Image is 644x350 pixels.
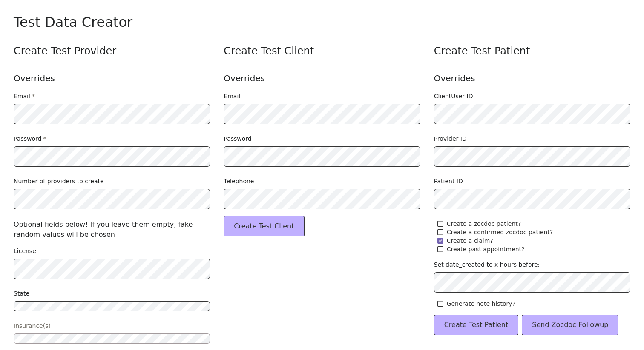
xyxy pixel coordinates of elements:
[434,260,540,269] label: Set date_created to x hours before:
[224,177,254,185] label: Telephone
[522,315,618,335] button: Send Zocdoc Followup
[14,44,210,58] div: Create Test Provider
[434,134,467,143] label: Provider ID
[14,177,104,185] label: Number of providers to create
[14,134,46,143] label: Password
[434,92,473,100] label: ClientUser ID
[14,333,210,344] button: open menu
[14,289,29,298] label: State
[447,236,493,245] span: Create a claim?
[434,44,630,58] div: Create Test Patient
[14,71,210,85] div: Overrides
[14,92,35,100] label: Email
[224,216,304,236] button: Create Test Client
[224,134,251,143] label: Password
[224,92,240,100] label: Email
[447,219,521,228] span: Create a zocdoc patient?
[434,315,519,335] button: Create Test Patient
[14,301,210,311] button: open menu
[14,247,36,255] label: License
[14,322,51,330] label: Insurance(s)
[224,44,420,58] div: Create Test Client
[447,245,525,253] span: Create past appointment?
[224,71,420,85] div: Overrides
[447,228,553,236] span: Create a confirmed zocdoc patient?
[434,71,630,85] div: Overrides
[14,14,630,31] div: Test Data Creator
[447,299,515,308] span: Generate note history?
[434,177,463,185] label: Patient ID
